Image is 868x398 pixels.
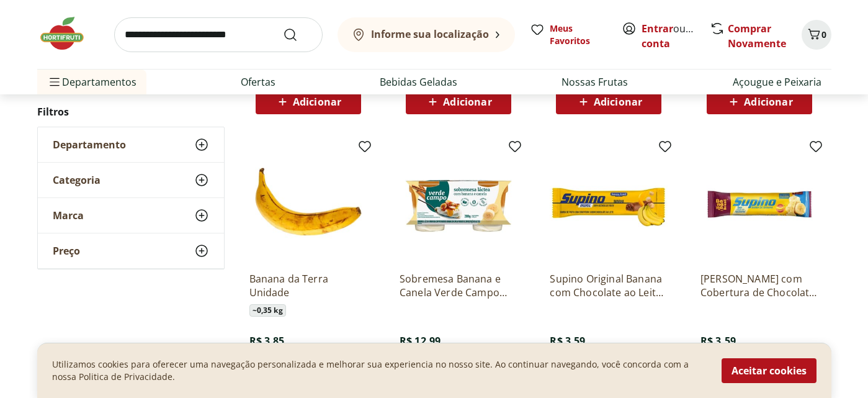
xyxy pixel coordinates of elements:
a: Entrar [642,22,673,35]
img: Supino Banana com Cobertura de Chocolate Branco Sem Adição de Açúcar 24g [700,144,818,262]
button: Marca [38,198,224,233]
span: Preço [53,245,80,257]
b: Informe sua localização [371,27,489,41]
a: Banana da Terra Unidade [249,272,367,299]
span: R$ 3,59 [550,334,585,348]
button: Categoria [38,163,224,197]
button: Submit Search [283,27,313,42]
span: Marca [53,209,84,222]
span: Adicionar [594,97,642,107]
img: Banana da Terra Unidade [249,144,367,262]
button: Carrinho [802,20,831,50]
a: Açougue e Peixaria [733,75,821,89]
span: 0 [821,29,826,40]
span: R$ 12,99 [400,334,441,348]
span: Adicionar [443,97,491,107]
button: Adicionar [556,89,661,114]
span: ou [642,21,697,51]
a: Bebidas Geladas [380,75,457,89]
a: Supino Original Banana com Chocolate ao Leite 24g [550,272,668,299]
button: Preço [38,233,224,268]
button: Aceitar cookies [722,358,817,383]
button: Departamento [38,127,224,162]
h2: Filtros [37,99,225,124]
a: Sobremesa Banana e Canela Verde Campo 200g [400,272,517,299]
span: ~ 0,35 kg [249,304,286,317]
span: R$ 3,85 [249,334,285,348]
span: Departamento [53,138,126,151]
a: Nossas Frutas [562,75,628,89]
button: Informe sua localização [338,17,515,52]
button: Adicionar [406,89,511,114]
img: Sobremesa Banana e Canela Verde Campo 200g [400,144,517,262]
button: Menu [47,67,62,97]
span: Meus Favoritos [550,22,607,47]
span: Categoria [53,174,101,186]
a: [PERSON_NAME] com Cobertura de Chocolate Branco Sem Adição de Açúcar 24g [700,272,818,299]
a: Comprar Novamente [728,22,786,50]
a: Ofertas [241,75,275,89]
button: Adicionar [707,89,812,114]
span: Adicionar [293,97,341,107]
p: Utilizamos cookies para oferecer uma navegação personalizada e melhorar sua experiencia no nosso ... [52,358,707,383]
span: Departamentos [47,67,136,97]
button: Adicionar [256,89,361,114]
span: Adicionar [744,97,792,107]
a: Meus Favoritos [530,22,607,47]
a: Criar conta [642,22,710,50]
img: Hortifruti [37,15,99,52]
img: Supino Original Banana com Chocolate ao Leite 24g [550,144,668,262]
span: R$ 3,59 [700,334,736,348]
input: search [114,17,323,52]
